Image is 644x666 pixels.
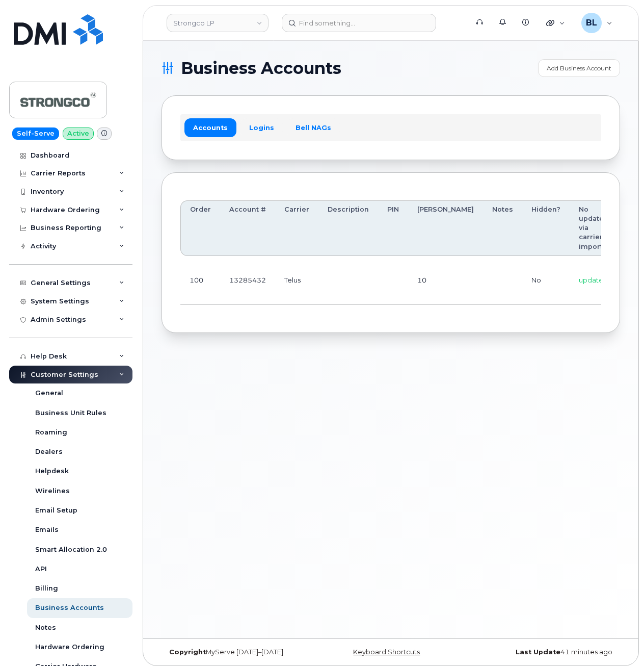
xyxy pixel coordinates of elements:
[184,118,236,137] a: Accounts
[570,200,617,256] th: No updates via carrier import
[162,648,314,656] div: MyServe [DATE]–[DATE]
[522,256,570,305] td: No
[318,200,378,256] th: Description
[353,648,420,656] a: Keyboard Shortcuts
[180,200,220,256] th: Order
[467,648,620,656] div: 41 minutes ago
[516,648,560,656] strong: Last Update
[522,200,570,256] th: Hidden?
[408,256,483,305] td: 10
[180,256,220,305] td: 100
[483,200,522,256] th: Notes
[169,648,206,656] strong: Copyright
[240,118,283,137] a: Logins
[538,59,620,77] a: Add Business Account
[275,256,318,305] td: Telus
[220,256,275,305] td: 13285432
[378,200,408,256] th: PIN
[287,118,340,137] a: Bell NAGs
[275,200,318,256] th: Carrier
[408,200,483,256] th: [PERSON_NAME]
[220,200,275,256] th: Account #
[579,276,603,284] span: update
[181,61,341,76] span: Business Accounts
